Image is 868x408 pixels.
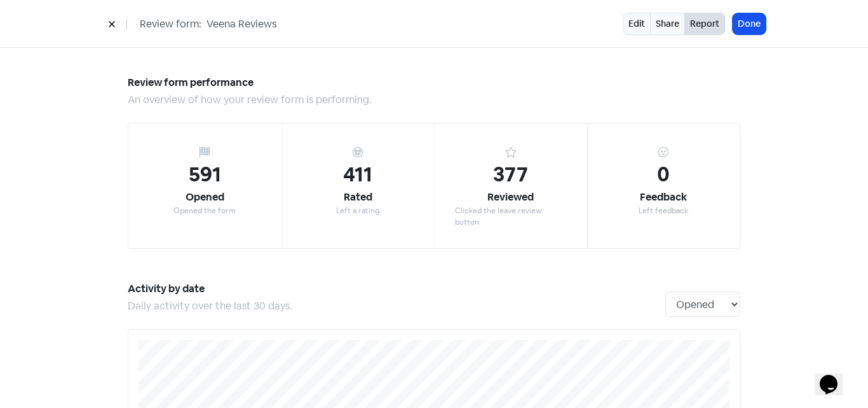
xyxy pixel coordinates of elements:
[684,13,725,35] button: Report
[186,190,224,205] div: Opened
[650,13,685,35] a: Share
[733,13,766,34] button: Done
[128,279,665,299] h5: Activity by date
[815,357,855,395] iframe: chat widget
[140,17,201,32] span: Review form:
[657,159,670,190] div: 0
[189,159,221,190] div: 591
[344,190,372,205] div: Rated
[640,190,687,205] div: Feedback
[623,13,651,35] a: Edit
[487,190,534,205] div: Reviewed
[493,159,528,190] div: 377
[128,73,740,92] h5: Review form performance
[455,205,567,228] div: Clicked the leave review button
[343,159,372,190] div: 411
[173,205,236,216] div: Opened the form
[639,205,688,216] div: Left feedback
[128,92,740,108] div: An overview of how your review form is performing.
[336,205,379,216] div: Left a rating
[128,299,665,314] div: Daily activity over the last 30 days.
